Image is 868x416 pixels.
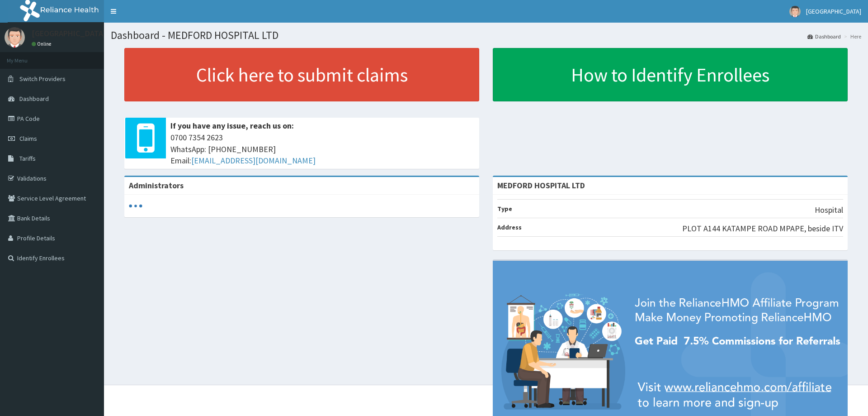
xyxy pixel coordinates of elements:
[806,7,861,15] span: [GEOGRAPHIC_DATA]
[493,48,848,101] a: How to Identify Enrollees
[19,95,49,103] span: Dashboard
[19,134,37,143] span: Claims
[32,41,53,47] a: Online
[170,120,294,131] b: If you have any issue, reach us on:
[170,132,475,167] span: 0700 7354 2623 WhatsApp: [PHONE_NUMBER] Email:
[497,223,522,231] b: Address
[842,33,861,40] li: Here
[191,155,316,166] a: [EMAIL_ADDRESS][DOMAIN_NAME]
[789,6,801,17] img: User Image
[5,27,25,48] img: User Image
[129,180,184,191] b: Administrators
[32,29,106,38] p: [GEOGRAPHIC_DATA]
[124,48,479,101] a: Click here to submit claims
[815,204,843,216] p: Hospital
[682,223,843,234] p: PLOT A144 KATAMPE ROAD MPAPE, beside ITV
[129,199,142,213] svg: audio-loading
[111,29,861,41] h1: Dashboard - MEDFORD HOSPITAL LTD
[497,205,512,213] b: Type
[807,33,841,40] a: Dashboard
[19,75,66,83] span: Switch Providers
[497,180,585,191] strong: MEDFORD HOSPITAL LTD
[19,154,36,163] span: Tariffs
